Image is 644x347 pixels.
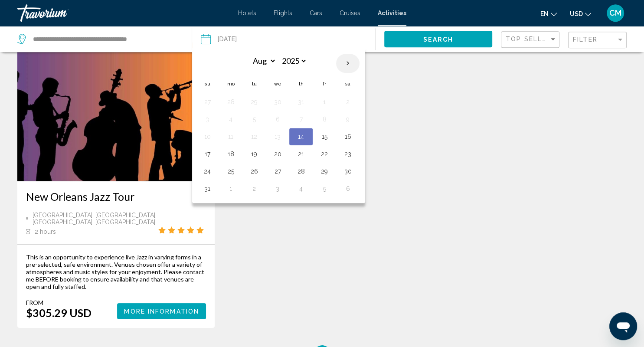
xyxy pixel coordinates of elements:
button: Day 28 [294,165,308,177]
button: Day 4 [224,113,238,125]
button: Day 15 [317,131,331,143]
a: New Orleans Jazz Tour [26,190,206,203]
button: Day 24 [200,165,214,177]
button: Day 12 [247,131,261,143]
span: 2 hours [35,228,56,235]
mat-select: Sort by [506,36,557,43]
button: Day 6 [271,113,284,125]
button: Next month [336,53,360,73]
button: Change language [540,7,557,20]
button: Day 20 [271,148,284,160]
button: Day 29 [247,96,261,108]
button: Day 27 [200,96,214,108]
span: en [540,10,549,17]
img: 30.jpg [17,43,215,181]
button: Day 21 [294,148,308,160]
a: Cruises [340,10,360,16]
button: Day 31 [200,183,214,195]
button: Search [384,31,492,47]
button: Day 14 [294,131,308,143]
button: Day 8 [317,113,331,125]
span: CM [609,9,621,17]
button: Date: Sep 25, 2025 [201,26,375,52]
button: Day 31 [294,96,308,108]
button: Day 23 [341,148,355,160]
button: Day 17 [200,148,214,160]
span: More Information [124,308,199,315]
button: Day 30 [271,96,284,108]
button: More Information [117,303,206,319]
button: Day 18 [224,148,238,160]
span: [GEOGRAPHIC_DATA], [GEOGRAPHIC_DATA], [GEOGRAPHIC_DATA], [GEOGRAPHIC_DATA] [33,212,158,226]
button: Day 5 [317,183,331,195]
button: Day 1 [317,96,331,108]
button: Day 5 [247,113,261,125]
a: Hotels [238,10,256,16]
button: Day 25 [224,165,238,177]
button: Day 3 [271,183,284,195]
button: Day 1 [224,183,238,195]
button: Change currency [570,7,591,20]
button: Day 2 [341,96,355,108]
button: Day 4 [294,183,308,195]
div: This is an opportunity to experience live Jazz in varying forms in a pre-selected, safe environme... [26,253,206,290]
button: Day 19 [247,148,261,160]
button: Day 2 [247,183,261,195]
button: Day 27 [271,165,284,177]
button: Day 22 [317,148,331,160]
button: Day 9 [341,113,355,125]
iframe: Button to launch messaging window [609,312,637,340]
button: Day 28 [224,96,238,108]
select: Select month [248,53,276,69]
span: USD [570,10,583,17]
button: Day 26 [247,165,261,177]
span: Filter [573,36,598,43]
select: Select year [279,53,307,69]
button: Filter [568,31,627,49]
span: Top Sellers [506,36,556,43]
button: User Menu [604,4,627,22]
button: Day 29 [317,165,331,177]
span: Search [423,36,454,43]
button: Day 3 [200,113,214,125]
button: Day 30 [341,165,355,177]
a: Activities [378,10,406,16]
a: Flights [274,10,292,16]
button: Day 16 [341,131,355,143]
button: Day 10 [200,131,214,143]
a: Cars [310,10,322,16]
button: Day 6 [341,183,355,195]
div: $305.29 USD [26,306,92,319]
a: Travorium [17,4,229,22]
div: From [26,299,92,306]
button: Day 13 [271,131,284,143]
button: Day 7 [294,113,308,125]
button: Day 11 [224,131,238,143]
